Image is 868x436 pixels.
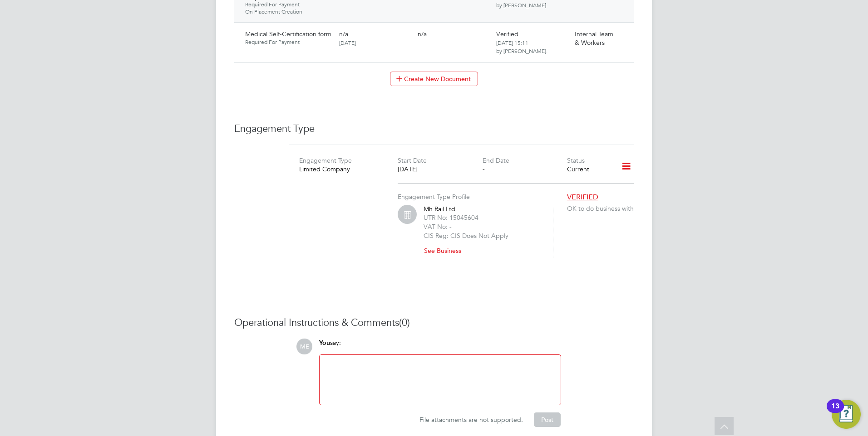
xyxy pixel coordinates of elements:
span: Internal Team & Workers [575,30,613,46]
button: Open Resource Center, 13 new notifications [832,400,861,429]
div: Mh Rail Ltd [424,205,542,258]
span: ME [296,339,312,354]
span: (0) [399,316,410,329]
div: Limited Company [299,165,384,173]
label: Engagement Type Profile [398,193,470,201]
div: Current [567,165,609,173]
div: say: [319,339,561,354]
label: Status [567,156,585,165]
label: Start Date [398,156,427,165]
label: VAT No: - [424,223,452,231]
div: - [483,165,567,173]
button: Post [534,412,561,427]
h3: Operational Instructions & Comments [234,316,634,329]
span: OK to do business with [567,204,637,213]
div: 13 [831,406,839,418]
button: See Business [424,243,469,258]
span: n/a [418,30,427,38]
span: VERIFIED [567,193,598,202]
span: [DATE] [339,39,356,46]
button: Create New Document [390,72,478,86]
span: Medical Self-Certification form [245,30,331,38]
span: [DATE] 15:11 by [PERSON_NAME]. [496,39,547,54]
label: CIS Reg: CIS Does Not Apply [424,232,508,240]
span: On Placement Creation [245,8,332,15]
label: UTR No: 15045604 [424,213,478,222]
span: You [319,339,330,347]
span: Required For Payment [245,39,332,46]
h3: Engagement Type [234,122,634,136]
span: File attachments are not supported. [419,416,523,424]
div: [DATE] [398,165,482,173]
span: Verified [496,30,518,38]
span: n/a [339,30,348,38]
label: End Date [483,156,509,165]
span: Required For Payment [245,1,332,8]
label: Engagement Type [299,156,352,165]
